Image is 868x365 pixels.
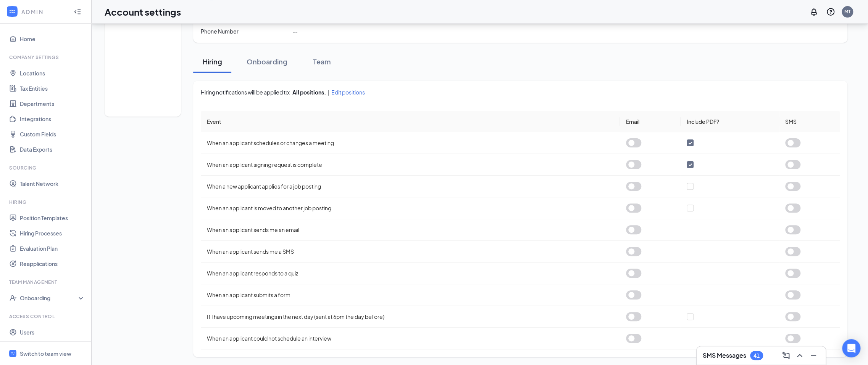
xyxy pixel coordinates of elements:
a: Reapplications [20,256,85,271]
a: Home [20,31,85,46]
a: Roles and Permissions [20,340,85,355]
div: Onboarding [20,294,79,302]
div: All positions. [292,88,326,96]
td: When an applicant submits a form [201,284,620,306]
a: Locations [20,66,85,81]
h3: SMS Messages [703,351,746,360]
svg: Notifications [809,7,818,16]
td: When an applicant responds to a quiz [201,263,620,284]
svg: ChevronUp [795,351,804,360]
td: When an applicant schedules or changes a meeting [201,132,620,154]
td: If I have upcoming meetings in the next day (sent at 6pm the day before) [201,306,620,328]
td: When an applicant signing request is complete [201,154,620,176]
span: Edit positions [331,88,365,96]
a: Talent Network [20,176,85,191]
a: Hiring Processes [20,226,85,241]
a: Data Exports [20,142,85,157]
svg: ComposeMessage [781,351,791,360]
div: Hiring [9,199,84,205]
svg: Collapse [74,8,81,16]
td: When an applicant sends me a SMS [201,241,620,263]
div: Company Settings [9,54,84,61]
a: Custom Fields [20,126,85,142]
div: Sourcing [9,165,84,171]
div: Onboarding [247,57,287,66]
a: Departments [20,96,85,111]
td: When an applicant is moved to another job posting [201,197,620,219]
div: MT [844,8,850,15]
span: | [328,88,329,96]
th: SMS [779,111,840,132]
a: Evaluation Plan [20,241,85,256]
span: -- [292,27,298,35]
td: When a new applicant applies for a job posting [201,176,620,197]
div: ADMIN [21,8,67,16]
svg: Minimize [809,351,818,360]
td: When an applicant could not schedule an interview [201,328,620,349]
th: Include PDF? [681,111,779,132]
td: When an applicant sends me an email [201,219,620,241]
a: Integrations [20,111,85,126]
div: Switch to team view [20,350,71,357]
span: Phone Number [201,27,239,35]
svg: QuestionInfo [826,7,835,16]
button: Minimize [807,349,820,362]
div: Open Intercom Messenger [842,339,860,357]
a: Position Templates [20,210,85,226]
div: Hiring [201,57,224,66]
svg: WorkstreamLogo [8,8,16,15]
div: Team Management [9,279,84,285]
svg: WorkstreamLogo [10,351,15,356]
button: ComposeMessage [780,349,792,362]
button: ChevronUp [794,349,806,362]
th: Email [620,111,681,132]
span: Hiring notifications will be applied to: [201,88,290,96]
a: Tax Entities [20,81,85,96]
h1: Account settings [105,5,181,18]
th: Event [201,111,620,132]
svg: UserCheck [9,294,17,302]
div: Access control [9,313,84,320]
a: Users [20,325,85,340]
div: Team [310,57,333,66]
div: 41 [753,352,760,359]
